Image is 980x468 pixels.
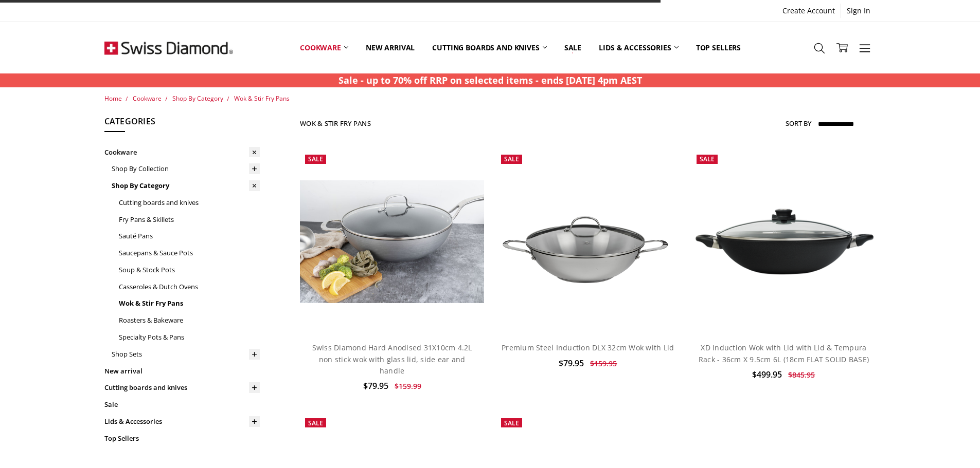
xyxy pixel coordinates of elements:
span: $159.95 [590,359,617,368]
a: Roasters & Bakeware [119,312,260,329]
a: XD Induction Wok with Lid with Lid & Tempura Rack - 36cm X 9.5cm 6L (18cm FLAT SOLID BASE) [699,343,869,364]
span: $79.95 [363,380,388,391]
img: XD Induction Wok with Lid with Lid & Tempura Rack - 36cm X 9.5cm 6L (18cm FLAT SOLID BASE) [691,204,876,279]
label: Sort By [786,115,811,132]
a: New arrival [104,363,260,380]
a: Home [104,94,122,103]
span: $499.95 [752,369,782,380]
a: Sauté Pans [119,228,260,245]
img: Swiss Diamond Hard Anodised 31X10cm 4.2L non stick wok with glass lid, side ear and handle [300,180,484,303]
a: Premium Steel Induction DLX 32cm Wok with Lid [502,343,674,352]
a: Cookware [291,25,357,70]
a: Create Account [777,4,841,18]
a: Cutting boards and knives [423,25,556,70]
a: New arrival [357,25,423,70]
a: Casseroles & Dutch Ovens [119,278,260,295]
a: Wok & Stir Fry Pans [234,94,290,103]
a: Fry Pans & Skillets [119,211,260,228]
span: Sale [308,419,323,427]
img: Free Shipping On Every Order [104,22,233,73]
strong: Sale - up to 70% off RRP on selected items - ends [DATE] 4pm AEST [338,74,642,86]
a: Cookware [133,94,162,103]
a: Shop Sets [112,346,260,363]
a: Sale [104,396,260,413]
a: Lids & Accessories [590,25,687,70]
a: Soup & Stock Pots [119,261,260,278]
a: Cutting boards and knives [119,194,260,211]
a: Sale [556,25,590,70]
span: Sale [308,155,323,163]
span: Sale [504,155,519,163]
span: $159.99 [395,381,421,391]
h1: Wok & Stir Fry Pans [300,119,371,127]
a: Top Sellers [687,25,750,70]
span: $79.95 [559,358,584,369]
a: Top Sellers [104,430,260,447]
a: Swiss Diamond Hard Anodised 31X10cm 4.2L non stick wok with glass lid, side ear and handle [300,149,484,333]
a: Shop By Collection [112,160,260,177]
img: Premium Steel Induction DLX 32cm Wok with Lid [496,180,680,303]
a: Cookware [104,144,260,161]
h5: Categories [104,115,260,133]
a: Cutting boards and knives [104,379,260,396]
a: XD Induction Wok with Lid with Lid & Tempura Rack - 36cm X 9.5cm 6L (18cm FLAT SOLID BASE) [691,149,876,333]
a: Swiss Diamond Hard Anodised 31X10cm 4.2L non stick wok with glass lid, side ear and handle [312,343,472,376]
a: Shop By Category [172,94,223,103]
a: Sign In [841,4,876,18]
span: $845.95 [788,370,815,380]
span: Sale [700,155,715,163]
a: Lids & Accessories [104,413,260,430]
a: Wok & Stir Fry Pans [119,295,260,312]
a: Shop By Category [112,177,260,194]
span: Sale [504,419,519,427]
a: Saucepans & Sauce Pots [119,245,260,261]
a: Specialty Pots & Pans [119,329,260,346]
a: Premium Steel Induction DLX 32cm Wok with Lid [496,149,680,333]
